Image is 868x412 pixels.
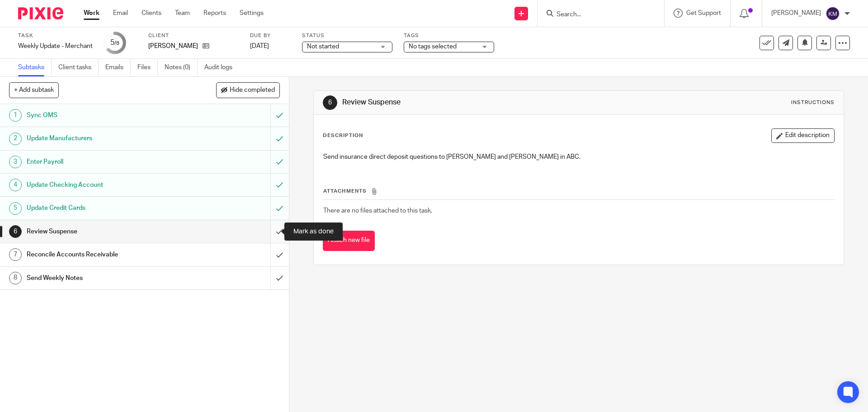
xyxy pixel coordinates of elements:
a: Emails [105,59,131,76]
div: 3 [9,156,22,168]
div: Instructions [791,99,835,106]
span: Hide completed [230,87,275,94]
label: Due by [250,32,291,39]
a: Client tasks [58,59,99,76]
div: 6 [323,95,337,110]
span: There are no files attached to this task. [323,208,432,214]
h1: Sync OMS [27,109,183,122]
a: Team [175,9,190,18]
label: Status [302,32,392,39]
label: Task [18,32,93,39]
h1: Reconcile Accounts Receivable [27,248,183,261]
p: [PERSON_NAME] [148,42,198,51]
div: 1 [9,109,22,122]
div: 5 [110,38,119,48]
div: 5 [9,202,22,215]
p: Send insurance direct deposit questions to [PERSON_NAME] and [PERSON_NAME] in ABC. [323,152,834,161]
button: Edit description [771,128,835,143]
span: Get Support [686,10,721,16]
a: Notes (0) [165,59,198,76]
input: Search [556,11,637,19]
a: Files [137,59,158,76]
button: + Add subtask [9,82,59,98]
button: Attach new file [323,231,375,251]
a: Audit logs [204,59,239,76]
div: 6 [9,225,22,238]
a: Settings [240,9,264,18]
div: Weekly Update - Merchant [18,42,93,51]
span: No tags selected [409,43,457,50]
h1: Review Suspense [342,98,598,107]
h1: Send Weekly Notes [27,271,183,285]
a: Subtasks [18,59,52,76]
div: 2 [9,133,22,145]
img: svg%3E [826,6,840,21]
span: Not started [307,43,339,50]
h1: Update Manufacturers [27,132,183,145]
a: Reports [203,9,226,18]
label: Client [148,32,239,39]
button: Hide completed [216,82,280,98]
p: [PERSON_NAME] [771,9,821,18]
small: /8 [114,41,119,46]
p: Description [323,132,363,139]
a: Work [84,9,99,18]
div: 7 [9,248,22,261]
h1: Enter Payroll [27,155,183,169]
h1: Update Checking Account [27,178,183,192]
span: Attachments [323,189,367,194]
a: Email [113,9,128,18]
h1: Update Credit Cards [27,201,183,215]
div: 8 [9,272,22,284]
label: Tags [404,32,494,39]
a: Clients [142,9,161,18]
img: Pixie [18,7,63,19]
div: 4 [9,179,22,191]
span: [DATE] [250,43,269,49]
h1: Review Suspense [27,225,183,238]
